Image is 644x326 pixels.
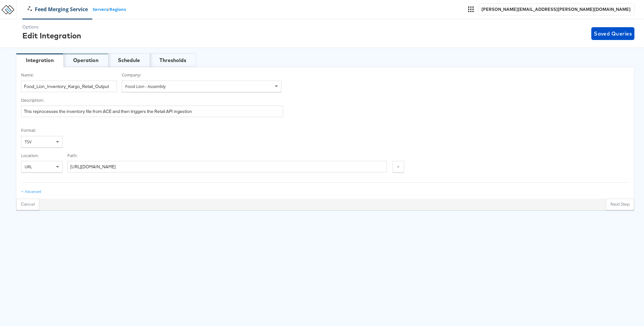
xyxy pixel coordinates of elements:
[21,127,63,133] label: Format:
[73,57,98,64] div: Operation
[21,153,63,159] label: Location:
[23,6,93,13] a: Feed Merging Service
[25,139,32,145] span: TSV
[591,27,634,40] button: Saved Queries
[67,153,387,159] label: Path:
[22,24,81,30] div: Options
[22,30,81,41] div: Edit Integration
[606,199,634,210] button: Next Step
[16,199,39,210] button: Cancel
[26,57,54,64] div: Integration
[159,57,186,64] div: Thresholds
[481,6,632,12] div: [PERSON_NAME][EMAIL_ADDRESS][PERSON_NAME][DOMAIN_NAME]
[125,83,166,89] span: Food Lion - Assembly
[21,72,117,78] label: Name:
[393,161,404,172] button: +
[21,97,283,103] label: Description:
[122,72,281,78] label: Company:
[594,29,632,38] span: Saved Queries
[23,6,126,13] div: /
[67,161,387,172] input: https://some.url/somefile.ext
[110,6,126,12] a: Regions
[118,57,140,64] div: Schedule
[25,189,41,194] div: Advanced
[25,164,32,170] span: URL
[93,6,108,12] a: Servers
[21,189,41,194] div: Advanced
